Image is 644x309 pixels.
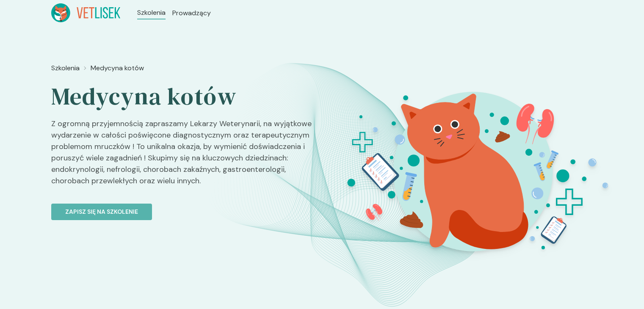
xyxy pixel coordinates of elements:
img: aHfQYkMqNJQqH-e6_MedKot_BT.svg [321,60,622,285]
a: Szkolenia [137,8,166,18]
a: Zapisz się na szkolenie [51,193,315,220]
h2: Medycyna kotów [51,82,315,111]
p: Zapisz się na szkolenie [65,207,138,216]
p: Z ogromną przyjemnością zapraszamy Lekarzy Weterynarii, na wyjątkowe wydarzenie w całości poświęc... [51,118,315,193]
button: Zapisz się na szkolenie [51,204,152,220]
a: Szkolenia [51,63,80,73]
a: Medycyna kotów [91,63,144,73]
a: Prowadzący [172,8,211,18]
